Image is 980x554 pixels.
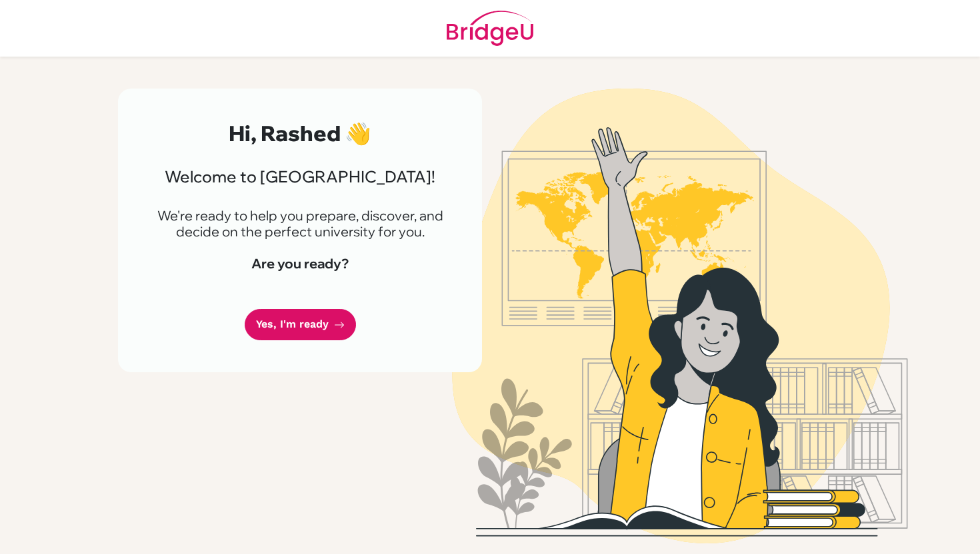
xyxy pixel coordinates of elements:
a: Yes, I'm ready [245,309,356,340]
h4: Are you ready? [150,256,450,272]
h3: Welcome to [GEOGRAPHIC_DATA]! [150,167,450,186]
p: We're ready to help you prepare, discover, and decide on the perfect university for you. [150,208,450,240]
h2: Hi, Rashed 👋 [150,121,450,146]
